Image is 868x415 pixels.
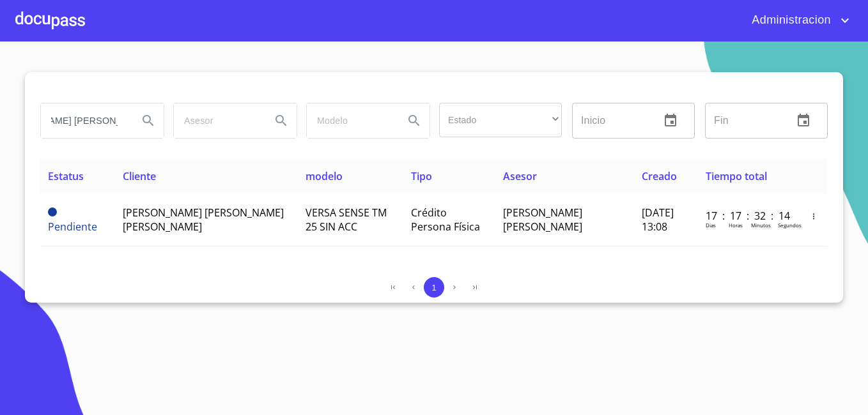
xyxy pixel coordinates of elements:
[41,103,128,138] input: search
[742,10,837,31] span: Administracion
[642,169,677,183] span: Creado
[133,105,164,136] button: Search
[48,169,84,183] span: Estatus
[48,207,57,216] span: Pendiente
[706,169,767,183] span: Tiempo total
[411,206,480,234] span: Crédito Persona Física
[266,105,297,136] button: Search
[642,206,674,234] span: [DATE] 13:08
[306,169,343,183] span: modelo
[399,105,430,136] button: Search
[706,209,792,223] p: 17 : 17 : 32 : 14
[174,103,261,138] input: search
[307,103,394,138] input: search
[411,169,432,183] span: Tipo
[706,222,716,229] p: Dias
[431,283,436,292] span: 1
[123,169,156,183] span: Cliente
[742,10,853,31] button: account of current user
[48,220,97,234] span: Pendiente
[503,206,582,234] span: [PERSON_NAME] [PERSON_NAME]
[503,169,537,183] span: Asesor
[729,222,743,229] p: Horas
[306,206,387,234] span: VERSA SENSE TM 25 SIN ACC
[424,277,444,298] button: 1
[778,222,802,229] p: Segundos
[123,206,284,234] span: [PERSON_NAME] [PERSON_NAME] [PERSON_NAME]
[439,103,562,137] div: ​
[751,222,771,229] p: Minutos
